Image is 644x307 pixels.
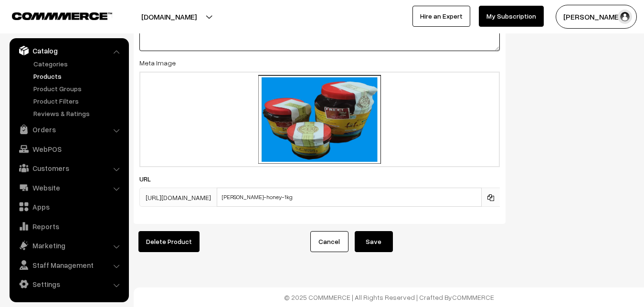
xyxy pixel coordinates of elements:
[31,96,126,106] a: Product Filters
[12,237,126,254] a: Marketing
[310,231,348,252] a: Cancel
[134,287,644,307] footer: © 2025 COMMMERCE | All Rights Reserved | Crafted By
[12,179,126,196] a: Website
[139,174,162,184] label: URL
[217,188,482,207] input: URL
[12,10,95,21] a: COMMMERCE
[31,108,126,118] a: Reviews & Ratings
[31,59,126,69] a: Categories
[31,84,126,94] a: Product Groups
[556,5,637,29] button: [PERSON_NAME]
[12,12,112,20] img: COMMMERCE
[139,188,217,207] span: [URL][DOMAIN_NAME]
[12,198,126,215] a: Apps
[108,5,230,29] button: [DOMAIN_NAME]
[139,58,176,68] label: Meta Image
[31,71,126,81] a: Products
[12,140,126,158] a: WebPOS
[138,231,200,252] button: Delete Product
[12,42,126,59] a: Catalog
[355,231,393,252] button: Save
[618,10,632,24] img: user
[479,6,544,27] a: My Subscription
[12,256,126,274] a: Staff Management
[452,293,494,301] a: COMMMERCE
[12,121,126,138] a: Orders
[12,275,126,293] a: Settings
[12,159,126,177] a: Customers
[412,6,470,27] a: Hire an Expert
[12,218,126,235] a: Reports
